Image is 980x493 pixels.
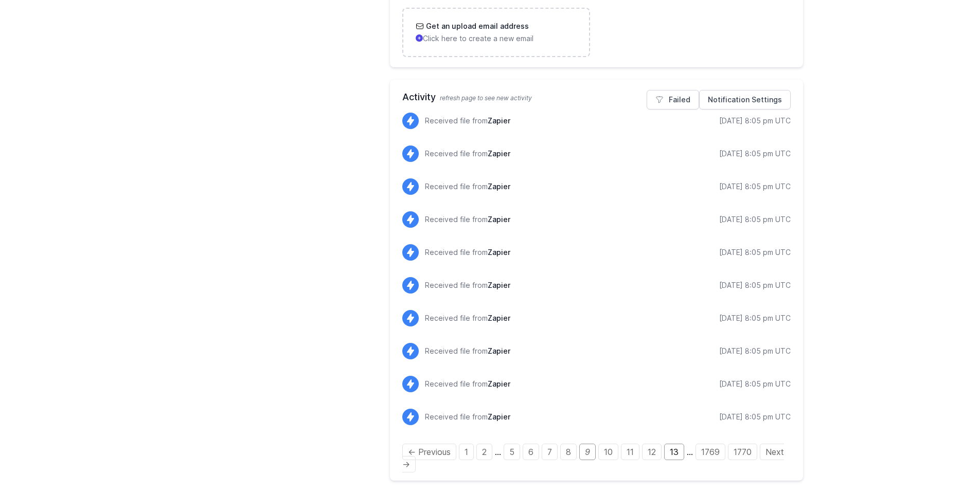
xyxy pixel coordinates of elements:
[476,444,492,460] a: Page 2
[719,280,791,290] div: [DATE] 8:05 pm UTC
[719,412,791,422] div: [DATE] 8:05 pm UTC
[719,379,791,389] div: [DATE] 8:05 pm UTC
[696,444,725,460] a: Page 1769
[440,94,532,102] span: refresh page to see new activity
[403,9,589,56] a: Get an upload email address Click here to create a new email
[488,346,510,355] span: Zapier
[719,116,791,126] div: [DATE] 8:05 pm UTC
[402,444,456,460] a: Previous page
[560,444,577,460] a: Page 8
[488,116,510,125] span: Zapier
[459,444,474,460] a: Page 1
[425,280,510,290] p: Received file from
[402,446,791,470] div: Pagination
[425,379,510,389] p: Received file from
[424,21,529,31] h3: Get an upload email address
[488,379,510,388] span: Zapier
[488,182,510,191] span: Zapier
[416,33,577,44] p: Click here to create a new email
[542,444,558,460] a: Page 7
[719,313,791,323] div: [DATE] 8:05 pm UTC
[598,444,618,460] a: Page 10
[402,90,791,104] h2: Activity
[425,313,510,323] p: Received file from
[642,444,662,460] a: Page 12
[929,442,968,481] iframe: Drift Widget Chat Controller
[425,214,510,225] p: Received file from
[488,281,510,289] span: Zapier
[647,90,699,109] a: Failed
[495,447,501,457] span: …
[621,444,639,460] a: Page 11
[719,181,791,192] div: [DATE] 8:05 pm UTC
[488,314,510,322] span: Zapier
[425,116,510,126] p: Received file from
[425,181,510,192] p: Received file from
[699,90,791,109] a: Notification Settings
[687,447,693,457] span: …
[719,214,791,225] div: [DATE] 8:05 pm UTC
[719,346,791,356] div: [DATE] 8:05 pm UTC
[504,444,520,460] a: Page 5
[523,444,539,460] a: Page 6
[488,412,510,421] span: Zapier
[488,215,510,224] span: Zapier
[425,247,510,258] p: Received file from
[728,444,757,460] a: Page 1770
[402,444,784,472] a: Next page
[719,149,791,159] div: [DATE] 8:05 pm UTC
[425,412,510,422] p: Received file from
[579,444,596,460] em: Page 9
[664,444,684,460] a: Page 13
[488,248,510,257] span: Zapier
[425,346,510,356] p: Received file from
[425,149,510,159] p: Received file from
[488,149,510,158] span: Zapier
[719,247,791,258] div: [DATE] 8:05 pm UTC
